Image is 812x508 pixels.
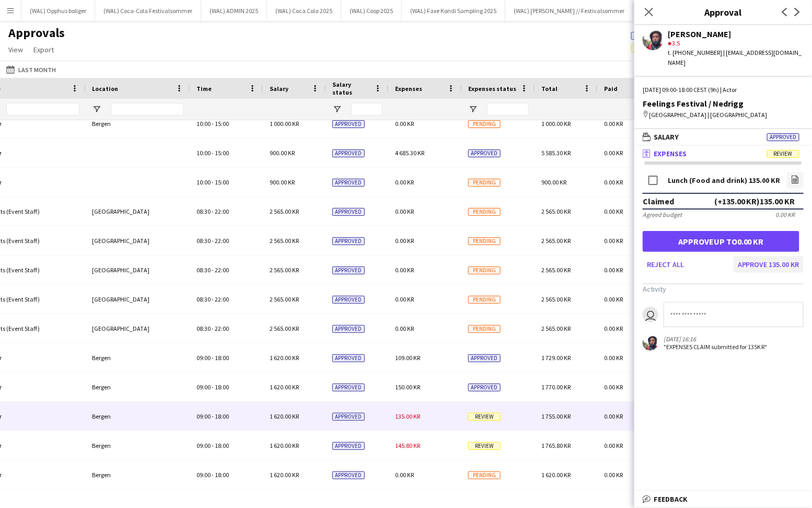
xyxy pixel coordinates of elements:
span: Approved [332,471,365,479]
span: 2 565.00 KR [541,266,571,274]
span: 0.00 KR [395,237,414,245]
span: 2 565.00 KR [541,237,571,245]
input: Role Filter Input [6,103,79,116]
input: Salary status Filter Input [351,103,382,116]
span: - [212,120,214,128]
span: 18:00 [215,354,229,362]
span: 18:00 [215,471,229,479]
span: - [212,325,214,332]
span: - [212,471,214,479]
div: [PERSON_NAME] [668,29,804,39]
span: 15:00 [215,178,229,186]
button: (WAL) Opphus boliger [21,1,95,21]
button: Open Filter Menu [332,105,342,114]
div: [GEOGRAPHIC_DATA] [86,197,190,226]
div: Feelings Festival / Nedrigg [643,99,804,108]
div: Bergen [86,431,190,460]
div: 0.00 KR [776,211,795,218]
div: Bergen [86,402,190,431]
span: 1 755.00 KR [541,412,571,420]
span: 0.00 KR [395,120,414,128]
span: 150.00 KR [395,383,420,391]
span: 0.00 KR [395,207,414,215]
span: 0.00 KR [604,149,623,157]
span: Approved [332,296,365,304]
span: 1 000.00 KR [541,120,571,128]
button: Open Filter Menu [92,105,101,114]
span: - [212,442,214,449]
span: Expenses status [468,85,516,93]
span: 2 565.00 KR [270,325,299,332]
span: Pending [468,325,501,333]
h3: Activity [643,284,804,294]
div: t. [PHONE_NUMBER] | [EMAIL_ADDRESS][DOMAIN_NAME] [668,48,804,67]
div: [GEOGRAPHIC_DATA] [86,314,190,343]
span: 1 620.00 KR [270,383,299,391]
div: Claimed [643,196,674,206]
span: Expenses [395,85,422,93]
span: 1 620.00 KR [270,354,299,362]
span: 0.00 KR [604,178,623,186]
button: Approve 135.00 KR [734,256,804,273]
span: 0.00 KR [604,471,623,479]
span: 2 565.00 KR [541,207,571,215]
span: 1 620.00 KR [270,412,299,420]
span: 1 770.00 KR [541,383,571,391]
span: 1 620.00 KR [541,471,571,479]
div: [GEOGRAPHIC_DATA] [86,226,190,255]
span: 10:00 [196,149,211,157]
div: Agreed budget [643,211,682,218]
span: Approved [468,384,501,391]
span: 0.00 KR [604,266,623,274]
span: Approved [332,384,365,391]
span: 900.00 KR [270,178,295,186]
span: Approved [468,354,501,362]
span: View [8,45,23,54]
button: (WAL) ADMIN 2025 [201,1,267,21]
span: Approved [332,120,365,128]
div: [DATE] 09:00-18:00 CEST (9h) | Actor [643,85,804,95]
div: 3.5 [668,39,804,48]
span: 2 565.00 KR [270,207,299,215]
span: 0.00 KR [604,442,623,449]
span: 5 585.30 KR [541,149,571,157]
a: Export [29,43,58,56]
span: Approved [332,325,365,333]
span: 0.00 KR [604,295,623,303]
span: 900.00 KR [541,178,566,186]
button: Open Filter Menu [468,105,478,114]
span: 2 565.00 KR [270,237,299,245]
span: 68 [631,43,679,52]
span: 08:30 [196,325,211,332]
span: Approved [332,149,365,157]
span: Salary [654,132,679,142]
span: 1 620.00 KR [270,442,299,449]
span: 0.00 KR [604,207,623,215]
div: Lunch (Food and drink) [668,177,747,184]
span: - [212,412,214,420]
div: (+135.00 KR) 135.00 KR [714,196,795,206]
span: 22:00 [215,207,229,215]
span: 0.00 KR [604,237,623,245]
span: - [212,207,214,215]
input: Location Filter Input [111,103,184,116]
mat-expansion-panel-header: Feedback [634,491,812,507]
span: 0.00 KR [604,412,623,420]
span: Approved [332,179,365,187]
mat-expansion-panel-header: SalaryApproved [634,129,812,145]
span: Pending [468,120,501,128]
div: [GEOGRAPHIC_DATA] [86,256,190,284]
span: 15:00 [215,120,229,128]
span: 0.00 KR [604,383,623,391]
span: - [212,149,214,157]
div: [GEOGRAPHIC_DATA] | [GEOGRAPHIC_DATA] [643,110,804,120]
span: Location [92,85,118,93]
span: 2 565.00 KR [270,266,299,274]
span: 09:00 [196,383,211,391]
span: Pending [468,237,501,245]
span: 10:00 [196,120,211,128]
span: Pending [468,296,501,304]
button: Last Month [4,63,58,76]
span: - [212,295,214,303]
span: 08:30 [196,295,211,303]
